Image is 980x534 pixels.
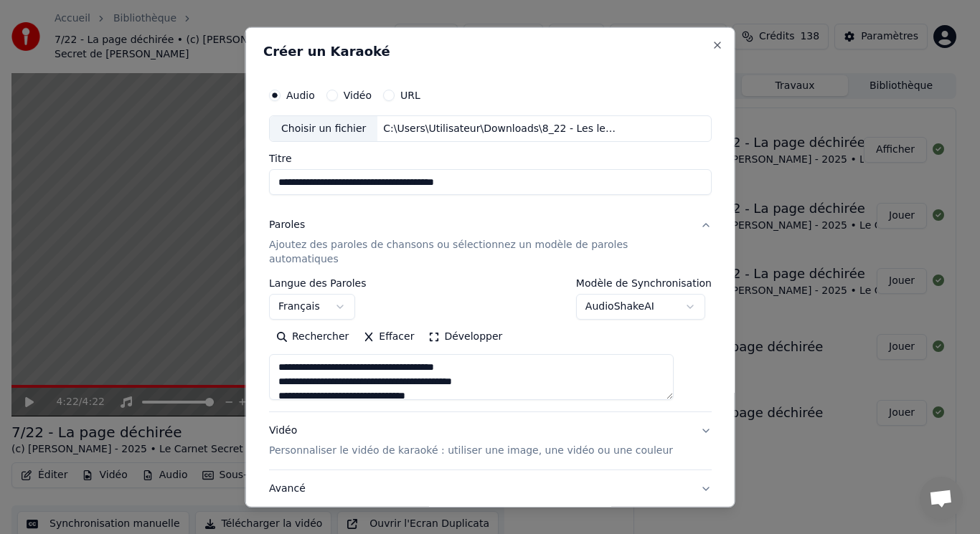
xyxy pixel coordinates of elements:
label: Audio [286,90,315,100]
label: Titre [269,153,712,163]
button: Rechercher [269,325,356,348]
p: Personnaliser le vidéo de karaoké : utiliser une image, une vidéo ou une couleur [269,444,673,458]
button: VidéoPersonnaliser le vidéo de karaoké : utiliser une image, une vidéo ou une couleur [269,412,712,469]
button: Développer [421,325,509,348]
div: Paroles [269,218,305,232]
div: Vidéo [269,424,673,458]
label: Modèle de Synchronisation [575,278,711,288]
button: Effacer [356,325,421,348]
label: Langue des Paroles [269,278,367,288]
div: Choisir un fichier [270,115,377,141]
label: Vidéo [343,90,371,100]
label: URL [400,90,420,100]
button: Avancé [269,470,712,507]
div: ParolesAjoutez des paroles de chansons ou sélectionnez un modèle de paroles automatiques [269,278,712,411]
p: Ajoutez des paroles de chansons ou sélectionnez un modèle de paroles automatiques [269,238,689,267]
h2: Créer un Karaoké [263,44,717,57]
div: C:\Users\Utilisateur\Downloads\8_22 - Les lettres jamais envoyées (Remix) .mp3 [377,121,621,135]
button: ParolesAjoutez des paroles de chansons ou sélectionnez un modèle de paroles automatiques [269,206,712,278]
